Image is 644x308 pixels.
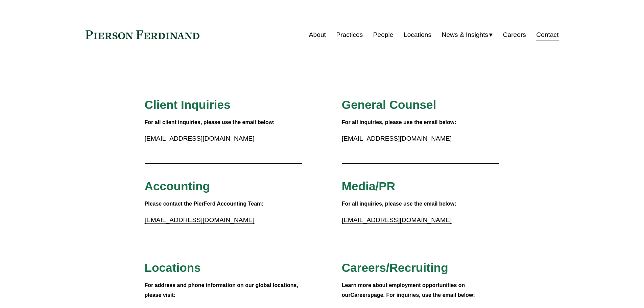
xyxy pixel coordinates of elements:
[503,28,526,41] a: Careers
[371,292,475,298] strong: page. For inquiries, use the email below:
[145,180,210,193] span: Accounting
[342,216,452,223] a: [EMAIL_ADDRESS][DOMAIN_NAME]
[342,135,452,142] a: [EMAIL_ADDRESS][DOMAIN_NAME]
[336,28,363,41] a: Practices
[145,119,275,125] strong: For all client inquiries, please use the email below:
[404,28,431,41] a: Locations
[145,282,300,298] strong: For address and phone information on our global locations, please visit:
[145,98,231,111] span: Client Inquiries
[145,216,255,223] a: [EMAIL_ADDRESS][DOMAIN_NAME]
[442,28,493,41] a: folder dropdown
[342,282,467,298] strong: Learn more about employment opportunities on our
[342,98,436,111] span: General Counsel
[373,28,393,41] a: People
[342,261,448,274] span: Careers/Recruiting
[342,119,456,125] strong: For all inquiries, please use the email below:
[309,28,326,41] a: About
[351,292,371,298] a: Careers
[342,201,456,207] strong: For all inquiries, please use the email below:
[442,29,488,41] span: News & Insights
[342,180,395,193] span: Media/PR
[145,261,201,274] span: Locations
[536,28,558,41] a: Contact
[145,135,255,142] a: [EMAIL_ADDRESS][DOMAIN_NAME]
[145,201,264,207] strong: Please contact the PierFerd Accounting Team:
